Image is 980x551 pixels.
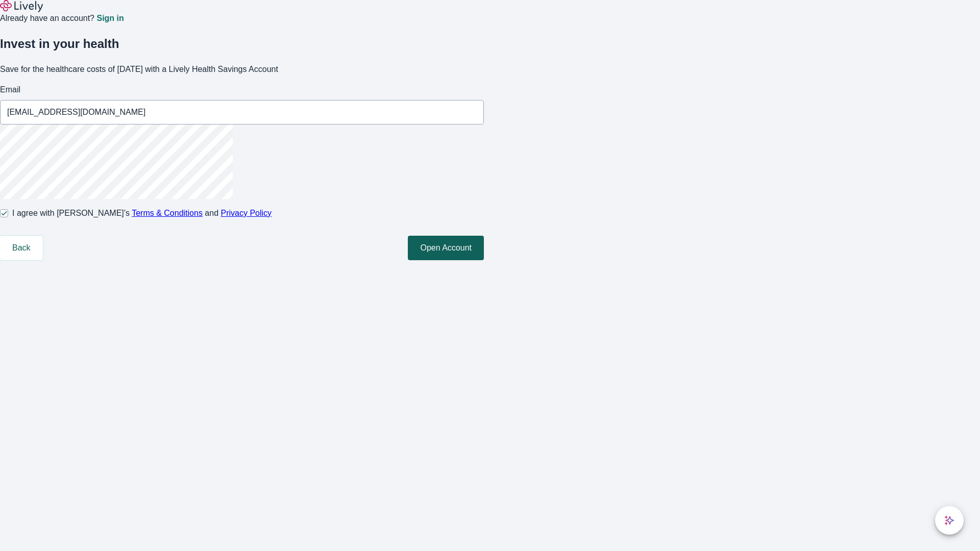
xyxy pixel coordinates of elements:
a: Terms & Conditions [132,209,203,217]
button: Open Account [408,236,484,260]
a: Sign in [96,14,124,22]
svg: Lively AI Assistant [944,515,954,525]
span: I agree with [PERSON_NAME]’s and [12,207,272,219]
button: chat [935,506,964,535]
a: Privacy Policy [221,209,272,217]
